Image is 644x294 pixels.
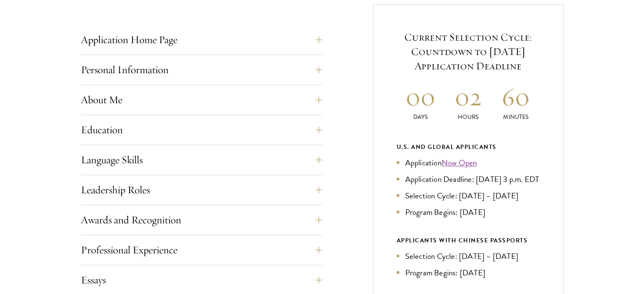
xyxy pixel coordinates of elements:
button: Education [81,120,322,140]
li: Selection Cycle: [DATE] – [DATE] [397,250,540,262]
h2: 60 [492,81,540,113]
button: Language Skills [81,150,322,170]
button: Professional Experience [81,240,322,260]
button: Personal Information [81,60,322,80]
li: Application [397,157,540,169]
li: Program Begins: [DATE] [397,206,540,218]
li: Selection Cycle: [DATE] – [DATE] [397,190,540,202]
h2: 00 [397,81,445,113]
button: About Me [81,90,322,110]
button: Leadership Roles [81,180,322,200]
p: Hours [444,113,492,121]
a: Now Open [442,157,477,169]
h2: 02 [444,81,492,113]
li: Program Begins: [DATE] [397,267,540,279]
p: Minutes [492,113,540,121]
p: Days [397,113,445,121]
button: Essays [81,270,322,290]
div: APPLICANTS WITH CHINESE PASSPORTS [397,235,540,246]
button: Application Home Page [81,30,322,50]
button: Awards and Recognition [81,210,322,230]
div: U.S. and Global Applicants [397,142,540,152]
h5: Current Selection Cycle: Countdown to [DATE] Application Deadline [397,30,540,73]
li: Application Deadline: [DATE] 3 p.m. EDT [397,173,540,185]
